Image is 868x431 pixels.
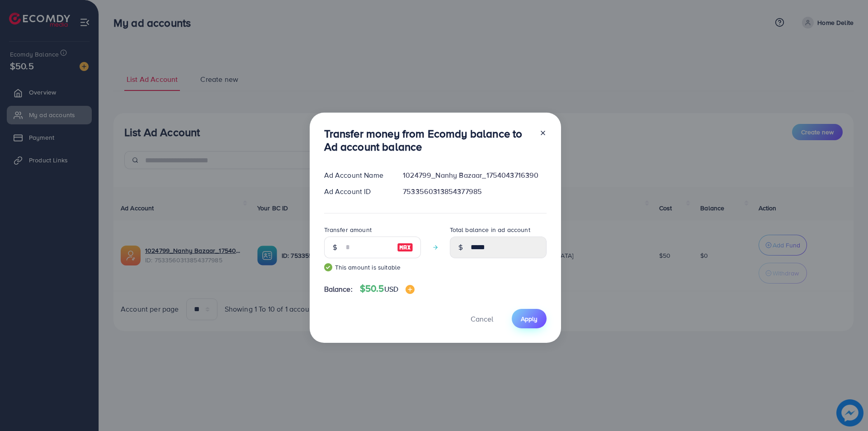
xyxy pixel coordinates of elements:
[324,263,421,272] small: This amount is suitable
[324,127,532,153] h3: Transfer money from Ecomdy balance to Ad account balance
[450,225,530,234] label: Total balance in ad account
[324,284,353,294] span: Balance:
[471,314,493,324] span: Cancel
[324,225,372,234] label: Transfer amount
[384,284,398,294] span: USD
[406,285,415,294] img: image
[324,263,332,271] img: guide
[459,309,505,328] button: Cancel
[397,242,413,253] img: image
[360,283,415,294] h4: $50.5
[396,186,553,197] div: 7533560313854377985
[396,170,553,180] div: 1024799_Nanhy Bazaar_1754043716390
[512,309,547,328] button: Apply
[317,170,396,180] div: Ad Account Name
[521,314,538,323] span: Apply
[317,186,396,197] div: Ad Account ID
